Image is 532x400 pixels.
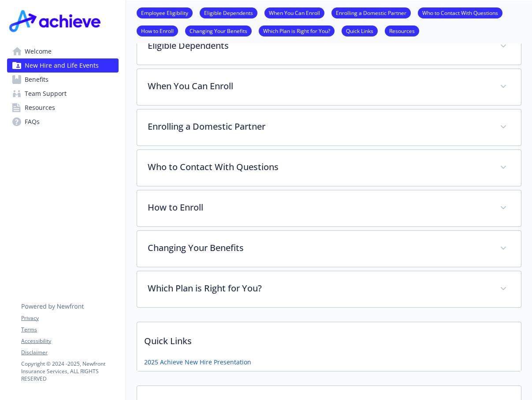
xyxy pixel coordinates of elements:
a: Enrolling a Domestic Partner [331,8,411,17]
p: How to Enroll [148,201,489,214]
p: Copyright © 2024 - 2025 , Newfront Insurance Services, ALL RIGHTS RESERVED [21,360,118,382]
a: Quick Links [342,26,378,35]
a: FAQs [7,115,119,129]
p: Quick Links [137,322,521,355]
p: Eligible Dependents [148,39,489,52]
div: How to Enroll [137,190,521,226]
a: Accessibility [21,337,118,345]
div: Changing Your Benefits [137,231,521,267]
a: Resources [7,101,119,115]
a: How to Enroll [137,26,178,35]
a: Team Support [7,87,119,101]
div: Enrolling a Domestic Partner [137,109,521,145]
span: FAQs [25,115,40,129]
span: Benefits [25,73,48,87]
a: Employee Eligibility [137,8,193,17]
span: Resources [25,101,55,115]
a: Which Plan is Right for You? [259,26,335,35]
div: Who to Contact With Questions [137,150,521,186]
a: Terms [21,326,118,334]
div: Which Plan is Right for You? [137,271,521,307]
span: Team Support [25,87,67,101]
span: Welcome [25,44,52,58]
p: Enrolling a Domestic Partner [148,120,489,133]
a: Changing Your Benefits [185,26,252,35]
a: Who to Contact With Questions [418,8,502,17]
a: When You Can Enroll [264,8,324,17]
span: New Hire and Life Events [25,58,99,73]
a: Resources [385,26,419,35]
a: Privacy [21,314,118,322]
a: Eligible Dependents [200,8,257,17]
a: Welcome [7,44,119,58]
p: Which Plan is Right for You? [148,282,489,295]
a: Disclaimer [21,349,118,356]
p: When You Can Enroll [148,80,489,93]
p: Changing Your Benefits [148,241,489,255]
p: Who to Contact With Questions [148,160,489,174]
div: When You Can Enroll [137,69,521,105]
a: 2025 Achieve New Hire Presentation [144,357,251,367]
a: New Hire and Life Events [7,58,119,73]
a: Benefits [7,73,119,87]
div: Eligible Dependents [137,29,521,65]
